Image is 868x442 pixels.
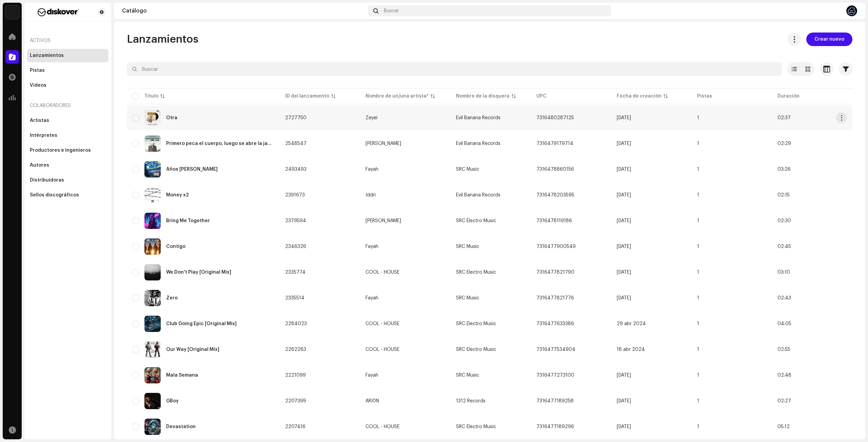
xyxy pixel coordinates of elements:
re-m-nav-item: Intérpretes [27,129,108,142]
div: Nombre de la disquera [456,93,510,100]
span: 02:15 [777,193,790,197]
div: Distribuidoras [30,177,64,183]
div: Sellos discográficos [30,192,79,198]
span: COOL - HOUSE [366,424,445,429]
span: 29 abr 2024 [617,321,646,326]
span: 2 jun 2024 [617,244,631,249]
span: 05:12 [777,424,790,429]
span: 2346326 [285,244,306,249]
span: 03:26 [777,167,791,172]
button: Crear nuevo [806,33,852,46]
div: Mala Semana [166,373,198,378]
re-m-nav-item: Autores [27,159,108,172]
span: SRC Music [456,244,479,249]
div: ARI0N [366,399,379,403]
span: 1 [697,218,699,223]
img: 732df938-b683-43bc-91eb-d3e13b9333ac [144,316,161,332]
div: Zeyei [366,115,377,120]
span: COOL - HOUSE [366,347,445,352]
img: 87a0d81d-f1ef-43bb-895a-18fbd1769479 [144,290,161,306]
span: 7316478203595 [536,193,574,197]
span: Fayah [366,296,445,300]
span: Evil Banana Records [456,193,500,197]
span: Lanzamientos [127,33,198,46]
span: Crear nuevo [814,33,844,46]
div: COOL - HOUSE [366,347,399,352]
div: Iddri [366,193,376,197]
span: COOL - HOUSE [366,321,445,326]
div: COOL - HOUSE [366,321,399,326]
span: 12 nov 2024 [617,141,631,146]
span: Iddri [366,193,445,197]
span: 2262263 [285,347,306,352]
input: Buscar [127,62,782,76]
re-m-nav-item: Artistas [27,114,108,127]
span: 2335514 [285,296,304,300]
div: Colaboradores [27,98,108,114]
span: 7316477821790 [536,270,574,275]
span: 1 [697,167,699,172]
span: Fayah [366,244,445,249]
span: 02:48 [777,373,791,378]
span: SRC Electro Music [456,270,496,275]
div: Fayah [366,373,378,378]
span: 7316477189296 [536,424,574,429]
span: 1 [697,321,699,326]
span: 1 [697,296,699,300]
span: 15 jul 2024 [617,193,631,197]
div: [PERSON_NAME] [366,218,401,223]
span: 23 may 2024 [617,270,631,275]
span: 7316477900549 [536,244,576,249]
span: SRC Electro Music [456,347,496,352]
span: Evil Banana Records [456,115,500,120]
div: Intérpretes [30,133,57,138]
div: Contigo [166,244,185,249]
div: Money x2 [166,193,189,197]
span: SRC Music [456,373,479,378]
span: SRC Electro Music [456,218,496,223]
div: ID del lanzamiento [285,93,329,100]
span: Zeyei [366,115,445,120]
span: 02:55 [777,347,790,352]
span: 2548547 [285,141,307,146]
div: Zero [166,296,178,300]
re-a-nav-header: Activos [27,33,108,49]
div: Lanzamientos [30,53,64,58]
div: Fecha de creación [617,93,662,100]
img: 77b0263b-206a-4fb9-a658-e835f376963e [144,341,161,358]
span: 7316477633386 [536,321,574,326]
div: Our Way [Original Mix] [166,347,219,352]
span: Fayah [366,167,445,172]
span: 1 [697,347,699,352]
div: Nombre de un/una artista* [366,93,429,100]
span: 2221099 [285,373,306,378]
img: b7388970-66be-420c-bdb0-8ec11e439899 [144,135,161,152]
re-m-nav-item: Productores e ingenieros [27,144,108,157]
div: Título [144,93,158,100]
div: Productores e ingenieros [30,148,91,153]
span: Fayah [366,373,445,378]
span: 22 mar 2025 [617,115,631,120]
span: 2493493 [285,167,307,172]
span: 1 [697,193,699,197]
re-m-nav-item: Sellos discográficos [27,188,108,202]
span: 18 mar 2024 [617,424,631,429]
span: 7316477189258 [536,399,574,403]
div: Artistas [30,118,49,123]
img: 307531e8-205f-4d9b-89f1-fbdff13153c6 [144,213,161,229]
span: 02:37 [777,115,791,120]
span: 18 mar 2024 [617,399,631,403]
span: 7316477821776 [536,296,574,300]
div: COOL - HOUSE [366,424,399,429]
span: 1 [697,399,699,403]
span: 7316479179714 [536,141,573,146]
span: 02:29 [777,141,791,146]
span: 18 abr 2024 [617,347,645,352]
span: 02:45 [777,244,791,249]
div: GBoy [166,399,179,403]
div: COOL - HOUSE [366,270,399,275]
span: 2207416 [285,424,305,429]
img: 1dfe8a0d-20e8-45c4-a6be-69510923758f [144,393,161,409]
div: Devastation [166,424,196,429]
